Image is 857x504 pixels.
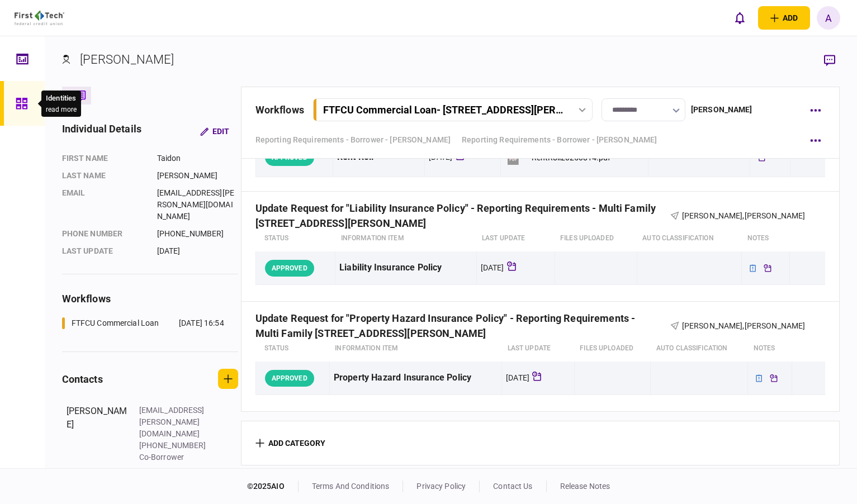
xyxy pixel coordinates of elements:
div: FTFCU Commercial Loan - [STREET_ADDRESS][PERSON_NAME] [323,104,564,116]
div: [PERSON_NAME] [67,405,128,463]
div: Update Request for "Liability Insurance Policy" - Reporting Requirements - Multi Family [STREET_A... [255,210,670,222]
a: terms and conditions [312,482,390,491]
button: Edit [191,121,238,141]
th: Files uploaded [574,336,651,362]
th: last update [476,226,555,251]
th: Information item [335,226,476,251]
div: [DATE] 16:54 [179,317,224,329]
div: Property Hazard Insurance Policy [334,365,498,391]
span: [PERSON_NAME] [745,321,806,330]
span: [PERSON_NAME] [682,321,743,330]
div: last update [62,245,146,257]
a: contact us [493,482,532,491]
a: FTFCU Commercial Loan[DATE] 16:54 [62,317,224,329]
th: auto classification [651,336,748,362]
th: notes [742,226,789,251]
a: release notes [560,482,610,491]
div: Taidon [157,153,238,164]
img: client company logo [15,11,64,25]
div: APPROVED [265,260,314,277]
th: Information item [329,336,501,362]
th: last update [502,336,575,362]
div: Identities [46,93,77,104]
a: Reporting Requirements - Borrower - [PERSON_NAME] [462,134,657,146]
div: Co-Borrower [139,451,212,463]
div: email [62,187,146,222]
div: © 2025 AIO [247,481,299,492]
div: [PHONE_NUMBER] [157,228,238,240]
span: [PERSON_NAME] [682,211,743,220]
div: [DATE] [157,245,238,257]
div: First name [62,153,146,164]
div: [PERSON_NAME] [691,104,752,116]
div: FTFCU Commercial Loan [72,317,159,329]
button: read more [46,106,77,113]
div: individual details [62,121,141,141]
button: open notifications list [728,6,751,30]
button: A [817,6,840,30]
div: phone number [62,228,146,240]
div: APPROVED [265,370,314,387]
a: Reporting Requirements - Borrower - [PERSON_NAME] [255,134,451,146]
div: contacts [62,372,103,387]
th: auto classification [637,226,742,251]
div: [EMAIL_ADDRESS][PERSON_NAME][DOMAIN_NAME] [157,187,238,222]
button: open adding identity options [758,6,810,30]
div: Tickler available [760,261,775,275]
div: [PERSON_NAME] [157,170,238,182]
div: workflows [255,102,304,117]
th: status [255,226,335,251]
div: Last name [62,170,146,182]
th: status [255,336,329,362]
span: [PERSON_NAME] [745,211,806,220]
div: [PHONE_NUMBER] [139,440,212,451]
div: [EMAIL_ADDRESS][PERSON_NAME][DOMAIN_NAME] [139,405,212,440]
button: add category [255,439,325,448]
div: [PERSON_NAME] [80,50,174,69]
div: Tickler available [766,371,781,386]
button: FTFCU Commercial Loan- [STREET_ADDRESS][PERSON_NAME] [313,98,593,121]
span: , [742,211,744,220]
div: Update Request for "Property Hazard Insurance Policy" - Reporting Requirements - Multi Family [ST... [255,320,670,332]
div: [DATE] [481,262,504,273]
div: [DATE] [506,372,529,383]
th: notes [748,336,792,362]
span: , [742,321,744,330]
a: privacy policy [416,482,466,491]
th: Files uploaded [555,226,637,251]
div: workflows [62,291,238,306]
div: Liability Insurance Policy [339,255,472,280]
